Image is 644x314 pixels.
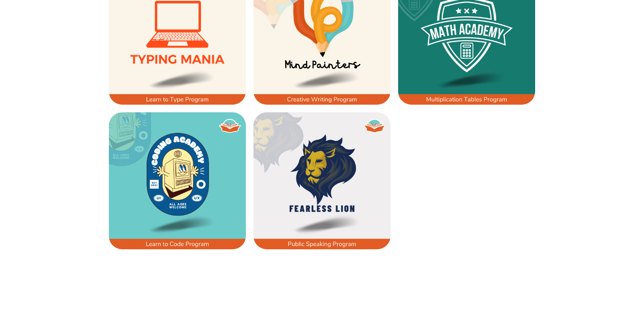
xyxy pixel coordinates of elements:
[253,112,391,249] img: Public Speaking Holiday Program
[517,228,644,314] iframe: Chat Widget
[109,112,246,249] img: Learn to Code Holiday Program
